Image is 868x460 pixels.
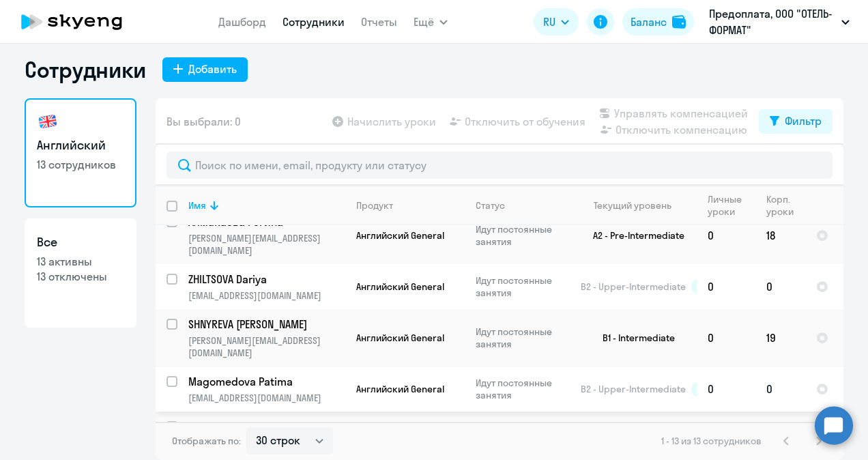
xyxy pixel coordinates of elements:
p: Идут постоянные занятия [476,326,569,350]
h1: Сотрудники [25,56,146,83]
td: 0 [755,366,805,412]
div: Продукт [356,199,393,212]
a: Английский13 сотрудников [25,98,136,207]
span: Английский General [356,332,444,344]
h3: Все [37,233,124,251]
button: Ещё [414,8,448,35]
span: RU [543,14,555,30]
p: 13 активны [37,254,124,269]
p: Идут постоянные занятия [476,274,569,299]
div: Статус [476,199,505,212]
div: Имя [188,199,206,212]
p: 13 отключены [37,269,124,284]
a: Все13 активны13 отключены [25,218,136,328]
button: Добавить [162,57,248,82]
button: Предоплата, ООО "ОТЕЛЬ-ФОРМАТ" [702,5,856,38]
span: Английский General [356,383,444,395]
span: Ещё [414,14,434,30]
a: ZHILTSOVA Dariya [188,272,345,287]
td: 24 [755,412,805,457]
p: ZHILTSOVA Dariya [188,272,343,287]
td: A2 - Pre-Intermediate [570,207,697,264]
div: Имя [188,199,345,212]
p: [PERSON_NAME][EMAIL_ADDRESS][DOMAIN_NAME] [188,232,345,257]
div: Личные уроки [708,193,746,218]
button: RU [534,8,579,35]
span: B2 - Upper-Intermediate [581,281,686,293]
button: Балансbalance [622,8,694,35]
span: Английский General [356,229,444,242]
a: Дашборд [218,15,266,29]
td: 0 [697,412,755,457]
p: [PERSON_NAME] [188,419,343,434]
div: Личные уроки [708,193,755,218]
span: Вы выбрали: 0 [167,113,241,130]
a: Magomedova Patima [188,374,345,389]
td: 0 [755,264,805,309]
a: [PERSON_NAME] [188,419,345,434]
img: balance [672,15,686,29]
p: Предоплата, ООО "ОТЕЛЬ-ФОРМАТ" [709,5,836,38]
span: 1 - 13 из 13 сотрудников [661,435,762,447]
h3: Английский [37,136,124,154]
p: [EMAIL_ADDRESS][DOMAIN_NAME] [188,392,345,404]
span: B2 - Upper-Intermediate [581,383,686,395]
div: Баланс [631,14,667,30]
div: Статус [476,199,569,212]
div: Корп. уроки [766,193,796,218]
button: Фильтр [759,109,833,134]
a: SHNYREVA [PERSON_NAME] [188,317,345,332]
div: Продукт [356,199,464,212]
div: Фильтр [785,113,822,129]
p: 13 сотрудников [37,157,124,172]
td: B1 - Intermediate [570,309,697,366]
td: 0 [697,366,755,412]
img: english [37,111,59,132]
div: Корп. уроки [766,193,805,218]
a: Отчеты [361,15,397,29]
div: Текущий уровень [581,199,696,212]
td: 0 [697,207,755,264]
a: Сотрудники [283,15,345,29]
p: Идут постоянные занятия [476,223,569,248]
input: Поиск по имени, email, продукту или статусу [167,152,833,179]
td: 19 [755,309,805,366]
p: [PERSON_NAME][EMAIL_ADDRESS][DOMAIN_NAME] [188,334,345,359]
td: 18 [755,207,805,264]
div: Добавить [188,61,237,77]
p: SHNYREVA [PERSON_NAME] [188,317,343,332]
p: Magomedova Patima [188,374,343,389]
p: Идут постоянные занятия [476,377,569,401]
td: 0 [697,309,755,366]
td: B2 - Upper-Intermediate [570,412,697,457]
span: Английский General [356,281,444,293]
td: 0 [697,264,755,309]
span: Отображать по: [172,435,241,447]
div: Текущий уровень [594,199,671,212]
p: [EMAIL_ADDRESS][DOMAIN_NAME] [188,289,345,302]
